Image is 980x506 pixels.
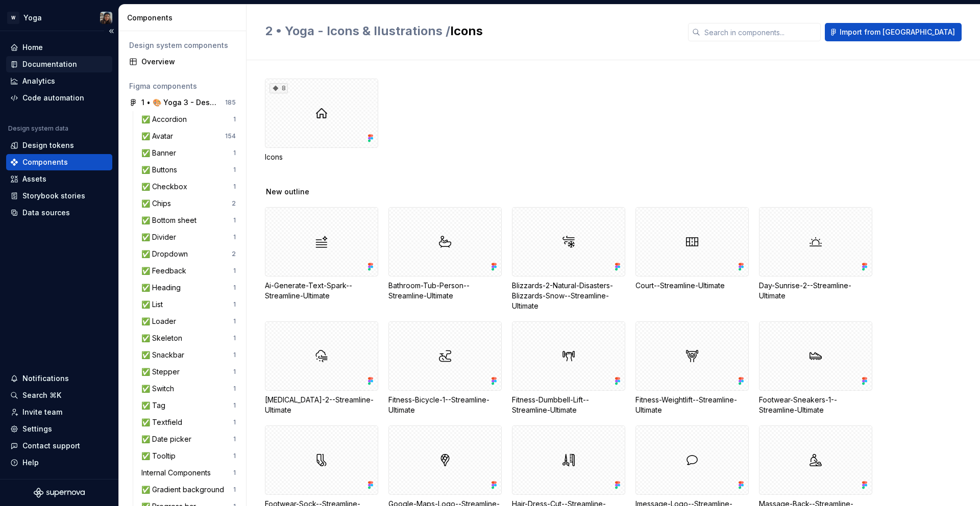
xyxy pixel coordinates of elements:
[22,458,39,468] div: Help
[6,438,112,454] button: Contact support
[233,486,236,494] div: 1
[104,24,118,38] button: Collapse sidebar
[6,73,112,89] a: Analytics
[22,59,77,69] div: Documentation
[269,83,288,93] div: 8
[840,27,955,37] span: Import from [GEOGRAPHIC_DATA]
[141,57,236,67] div: Overview
[759,321,872,415] div: Footwear-Sneakers-1--Streamline-Ultimate
[233,385,236,393] div: 1
[6,171,112,187] a: Assets
[6,404,112,420] a: Invite team
[137,465,240,481] a: Internal Components1
[137,195,240,212] a: ✅ Chips2
[233,368,236,376] div: 1
[137,263,240,279] a: ✅ Feedback1
[233,115,236,123] div: 1
[265,321,378,415] div: [MEDICAL_DATA]-2--Streamline-Ultimate
[137,145,240,161] a: ✅ Banner1
[388,395,502,415] div: Fitness-Bicycle-1--Streamline-Ultimate
[825,23,962,41] button: Import from [GEOGRAPHIC_DATA]
[141,283,185,293] div: ✅ Heading
[141,249,192,259] div: ✅ Dropdown
[141,232,180,242] div: ✅ Divider
[635,281,749,291] div: Court--Streamline-Ultimate
[141,182,191,192] div: ✅ Checkbox
[141,333,186,343] div: ✅ Skeleton
[137,482,240,498] a: ✅ Gradient background1
[22,208,70,218] div: Data sources
[265,23,450,38] span: 2 • Yoga - Icons & Ilustrations /
[265,79,378,162] div: 8Icons
[137,179,240,195] a: ✅ Checkbox1
[635,395,749,415] div: Fitness-Weightlift--Streamline-Ultimate
[6,39,112,56] a: Home
[137,364,240,380] a: ✅ Stepper1
[141,114,191,124] div: ✅ Accordion
[22,390,61,400] div: Search ⌘K
[233,418,236,426] div: 1
[22,157,68,167] div: Components
[137,212,240,229] a: ✅ Bottom sheet1
[125,94,240,111] a: 1 • 🎨 Yoga 3 - Design System185
[141,131,177,141] div: ✅ Avatar
[265,23,676,39] h2: Icons
[137,414,240,431] a: ✅ Textfield1
[137,347,240,363] a: ✅ Snackbar1
[759,395,872,415] div: Footwear-Sneakers-1--Streamline-Ultimate
[22,373,69,384] div: Notifications
[225,98,236,107] div: 185
[233,351,236,359] div: 1
[22,424,52,434] div: Settings
[141,417,186,427] div: ✅ Textfield
[141,316,180,326] div: ✅ Loader
[129,40,236,50] div: Design system components
[141,350,188,360] div: ✅ Snackbar
[141,266,190,276] div: ✅ Feedback
[233,469,236,477] div: 1
[141,400,169,411] div: ✅ Tag
[225,132,236,140] div: 154
[635,321,749,415] div: Fitness-Weightlift--Streamline-Ultimate
[233,149,236,157] div: 1
[265,281,378,301] div: Ai-Generate-Text-Spark--Streamline-Ultimate
[233,401,236,410] div: 1
[6,137,112,154] a: Design tokens
[137,330,240,346] a: ✅ Skeleton1
[6,90,112,106] a: Code automation
[6,205,112,221] a: Data sources
[141,434,195,444] div: ✅ Date picker
[6,56,112,72] a: Documentation
[22,407,62,417] div: Invite team
[512,207,625,311] div: Blizzards-2-Natural-Disasters-Blizzards-Snow--Streamline-Ultimate
[388,207,502,311] div: Bathroom-Tub-Person--Streamline-Ultimate
[6,387,112,403] button: Search ⌘K
[8,124,68,133] div: Design system data
[700,23,821,41] input: Search in components...
[6,421,112,437] a: Settings
[388,321,502,415] div: Fitness-Bicycle-1--Streamline-Ultimate
[759,281,872,301] div: Day-Sunrise-2--Streamline-Ultimate
[233,166,236,174] div: 1
[512,321,625,415] div: Fitness-Dumbbell-Lift--Streamline-Ultimate
[137,381,240,397] a: ✅ Switch1
[22,42,43,53] div: Home
[137,111,240,128] a: ✅ Accordion1
[141,384,178,394] div: ✅ Switch
[137,128,240,144] a: ✅ Avatar154
[233,284,236,292] div: 1
[265,152,378,162] div: Icons
[34,488,85,498] svg: Supernova Logo
[759,207,872,311] div: Day-Sunrise-2--Streamline-Ultimate
[137,280,240,296] a: ✅ Heading1
[635,207,749,311] div: Court--Streamline-Ultimate
[137,448,240,464] a: ✅ Tooltip1
[22,93,84,103] div: Code automation
[137,246,240,262] a: ✅ Dropdown2
[512,395,625,415] div: Fitness-Dumbbell-Lift--Streamline-Ultimate
[6,154,112,170] a: Components
[388,281,502,301] div: Bathroom-Tub-Person--Streamline-Ultimate
[141,485,228,495] div: ✅ Gradient background
[137,431,240,447] a: ✅ Date picker1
